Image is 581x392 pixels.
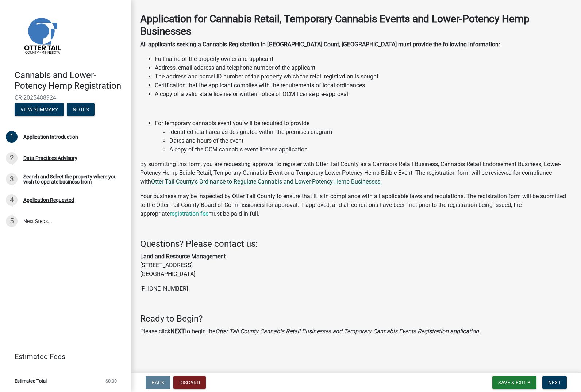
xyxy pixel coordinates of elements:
[15,94,117,101] span: CR-2025488924
[140,314,572,324] h4: Ready to Begin?
[155,90,572,99] p: A copy of a valid state license or written notice of OCM license pre-approval
[105,378,117,383] span: $0.00
[155,81,572,90] li: Certification that the applicant complies with the requirements of local ordinances
[15,378,47,383] span: Estimated Total
[67,107,95,113] wm-modal-confirm: Notes
[67,103,95,116] button: Notes
[140,252,572,278] p: [STREET_ADDRESS] [GEOGRAPHIC_DATA]
[492,376,536,389] button: Save & Exit
[140,284,572,293] p: [PHONE_NUMBER]
[169,128,572,137] li: Identified retail area as designated within the premises diagram
[23,155,77,161] div: Data Practices Advisory
[6,131,18,143] div: 1
[15,70,126,91] h4: Cannabis and Lower-Potency Hemp Registration
[140,192,572,218] p: Your business may be inspected by Otter Tail County to ensure that it is in compliance with all a...
[23,134,78,139] div: Application Introduction
[498,380,526,385] span: Save & Exit
[155,55,572,64] li: Full name of the property owner and applicant
[140,327,572,336] p: Please click to begin the
[548,380,561,385] span: Next
[140,160,572,186] p: By submitting this form, you are requesting approval to register with Otter Tail County as a Cann...
[6,349,120,364] a: Estimated Fees
[155,64,572,72] li: Address, email address and telephone number of the applicant
[169,145,572,154] li: A copy of the OCM cannabis event license application
[15,103,64,116] button: View Summary
[170,328,185,335] strong: NEXT
[140,41,500,48] strong: All applicants seeking a Cannabis Registration in [GEOGRAPHIC_DATA] Count, [GEOGRAPHIC_DATA] must...
[151,178,382,185] a: Otter Tail County's Ordinance to Regulate Cannabis and Lower-Potency Hemp Businesses.
[23,174,120,184] div: Search and Select the property where you wish to operate business from
[215,328,480,335] i: Otter Tail County Cannabis Retail Businesses and Temporary Cannabis Events Registration application.
[6,194,18,206] div: 4
[173,376,206,389] button: Discard
[6,152,18,164] div: 2
[23,197,74,203] div: Application Requested
[15,8,69,62] img: Otter Tail County, Minnesota
[542,376,567,389] button: Next
[6,215,18,227] div: 5
[140,13,530,37] strong: Application for Cannabis Retail, Temporary Cannabis Events and Lower-Potency Hemp Businesses
[170,210,208,217] a: registration fee
[6,173,18,185] div: 3
[155,72,572,81] li: The address and parcel ID number of the property which the retail registration is sought
[15,107,64,113] wm-modal-confirm: Summary
[155,119,572,154] li: For temporary cannabis event you will be required to provide
[169,137,572,145] li: Dates and hours of the event
[151,380,165,385] span: Back
[140,253,226,260] strong: Land and Resource Management
[140,239,572,249] h4: Questions? Please contact us:
[146,376,170,389] button: Back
